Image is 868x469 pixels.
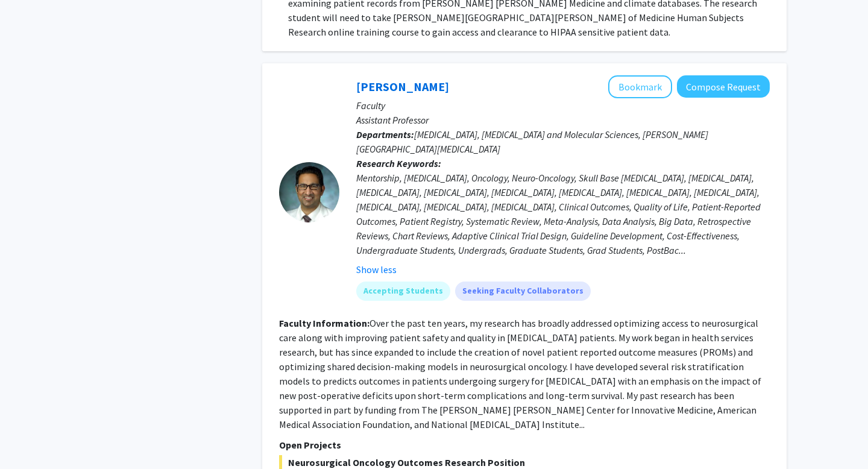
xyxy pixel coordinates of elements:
[356,157,441,169] b: Research Keywords:
[356,282,450,301] mat-chip: Accepting Students
[608,75,672,98] button: Add Raj Mukherjee to Bookmarks
[356,171,770,257] div: Mentorship, [MEDICAL_DATA], Oncology, Neuro-Oncology, Skull Base [MEDICAL_DATA], [MEDICAL_DATA], ...
[356,128,414,140] b: Departments:
[279,438,770,452] p: Open Projects
[356,262,397,277] button: Show less
[455,282,591,301] mat-chip: Seeking Faculty Collaborators
[356,79,449,94] a: [PERSON_NAME]
[356,113,770,127] p: Assistant Professor
[356,128,708,155] span: [MEDICAL_DATA], [MEDICAL_DATA] and Molecular Sciences, [PERSON_NAME][GEOGRAPHIC_DATA][MEDICAL_DATA]
[677,75,770,98] button: Compose Request to Raj Mukherjee
[279,317,761,430] fg-read-more: Over the past ten years, my research has broadly addressed optimizing access to neurosurgical car...
[279,317,370,329] b: Faculty Information:
[9,415,51,460] iframe: Chat
[356,98,770,113] p: Faculty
